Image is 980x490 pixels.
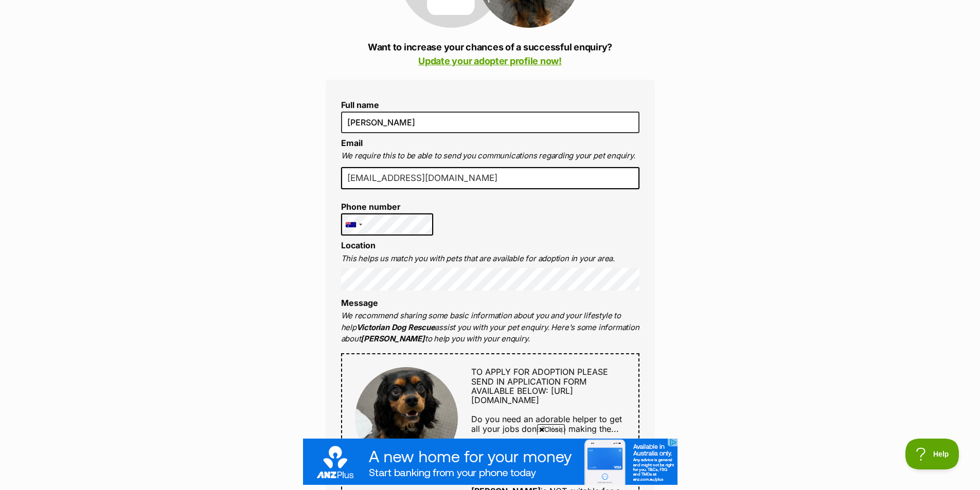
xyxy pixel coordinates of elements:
[905,439,959,469] iframe: Help Scout Beacon - Open
[342,214,365,235] div: Australia: +61
[341,112,639,133] input: E.g. Jimmy Chew
[355,367,458,470] img: Walter Quinnell
[341,253,639,265] p: This helps us match you with pets that are available for adoption in your area.
[471,367,608,396] span: TO APPLY FOR ADOPTION PLEASE SEND IN APPLICATION FORM AVAILABLE BELOW:
[357,322,435,332] strong: Victorian Dog Rescue
[341,100,639,110] label: Full name
[537,424,565,434] span: Close
[326,40,655,68] p: Want to increase your chances of a successful enquiry?
[418,56,562,66] a: Update your adopter profile now!
[341,202,434,211] label: Phone number
[341,310,639,345] p: We recommend sharing some basic information about you and your lifestyle to help assist you with ...
[341,150,639,162] p: We require this to be able to send you communications regarding your pet enquiry.
[361,334,424,343] strong: [PERSON_NAME]
[303,439,678,485] iframe: Advertisement
[341,240,376,250] label: Location
[341,138,363,148] label: Email
[341,298,378,308] label: Message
